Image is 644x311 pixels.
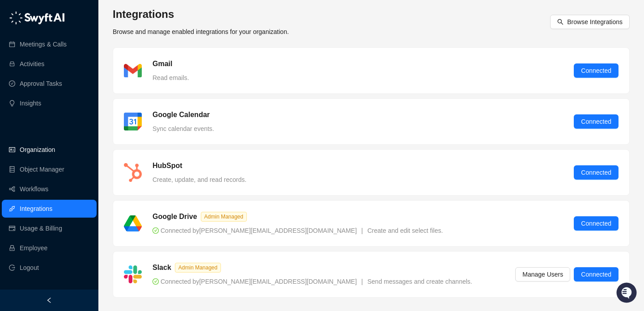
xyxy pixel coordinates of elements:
[581,117,611,126] span: Connected
[153,109,210,120] h5: Google Calendar
[153,59,172,69] h5: Gmail
[201,212,247,222] span: Admin Managed
[5,122,37,138] a: 📚Docs
[113,7,289,21] h3: Integrations
[153,227,357,234] span: Connected by [PERSON_NAME][EMAIL_ADDRESS][DOMAIN_NAME]
[574,114,619,129] button: Connected
[20,35,67,53] a: Meetings & Calls
[9,11,65,25] img: logo-05li4sbe.png
[567,17,623,27] span: Browse Integrations
[63,147,108,154] a: Powered byPylon
[9,50,163,64] h2: How can we help?
[9,265,15,271] span: logout
[9,9,27,27] img: Swyft AI
[153,125,214,132] span: Sync calendar events.
[124,215,142,231] img: google-drive-B8kBQk6e.png
[124,265,142,283] img: slack-Cn3INd-T.png
[153,278,159,285] span: check-circle
[153,74,189,81] span: Read emails.
[367,278,472,285] span: Send messages and create channels.
[153,176,246,183] span: Create, update, and read records.
[20,259,39,277] span: Logout
[515,267,570,282] button: Manage Users
[581,219,611,228] span: Connected
[40,126,47,133] div: 📶
[20,160,64,178] a: Object Manager
[581,168,611,177] span: Connected
[20,55,44,73] a: Activities
[20,75,62,92] a: Approval Tasks
[9,126,16,133] div: 📚
[9,36,163,50] p: Welcome 👋
[557,19,563,25] span: search
[124,163,142,182] img: hubspot-DkpyWjJb.png
[30,90,113,97] div: We're available if you need us!
[615,282,640,306] iframe: Open customer support
[9,81,25,97] img: 5124521997842_fc6d7dfcefe973c2e489_88.png
[152,84,163,94] button: Start new chat
[89,147,108,154] span: Pylon
[18,125,33,134] span: Docs
[367,227,443,234] span: Create and edit select files.
[574,216,619,231] button: Connected
[124,113,142,130] img: google-calendar-CQ10Lu9x.png
[30,81,147,90] div: Start new chat
[46,297,52,303] span: left
[361,278,363,285] span: |
[49,125,69,134] span: Status
[37,122,72,138] a: 📶Status
[153,262,171,273] h5: Slack
[113,28,289,35] span: Browse and manage enabled integrations for your organization.
[153,278,357,285] span: Connected by [PERSON_NAME][EMAIL_ADDRESS][DOMAIN_NAME]
[574,165,619,180] button: Connected
[175,263,221,273] span: Admin Managed
[153,211,197,222] h5: Google Drive
[20,200,52,218] a: Integrations
[361,227,363,234] span: |
[581,269,611,279] span: Connected
[20,94,41,112] a: Insights
[153,160,182,171] h5: HubSpot
[20,219,62,237] a: Usage & Billing
[153,227,159,234] span: check-circle
[20,180,48,198] a: Workflows
[574,267,619,282] button: Connected
[550,15,630,29] button: Browse Integrations
[581,66,611,76] span: Connected
[124,64,142,77] img: gmail-BGivzU6t.png
[20,239,47,257] a: Employee
[574,63,619,78] button: Connected
[20,141,55,159] a: Organization
[522,269,563,279] span: Manage Users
